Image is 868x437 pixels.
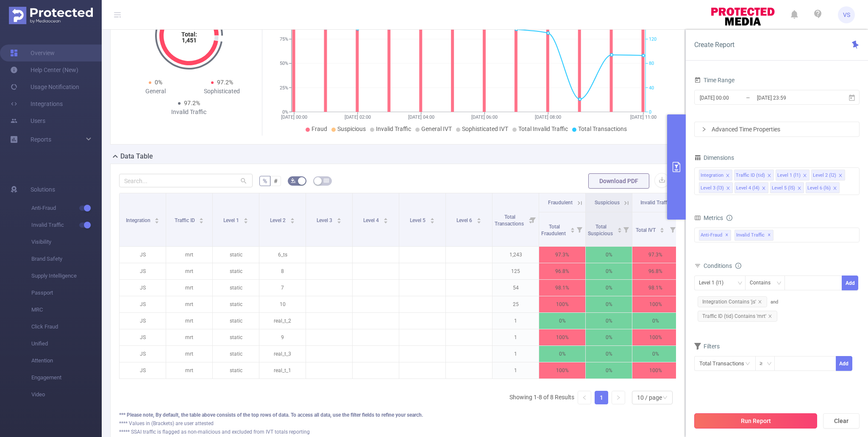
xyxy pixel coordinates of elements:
[578,125,627,132] span: Total Transactions
[31,301,102,318] span: MRC
[337,125,366,132] span: Suspicious
[175,217,196,223] span: Traffic ID
[120,362,166,379] p: JS
[612,391,625,404] li: Next Page
[632,313,679,329] p: 0%
[213,263,259,279] p: static
[586,346,632,362] p: 0%
[539,313,585,329] p: 0%
[31,386,102,403] span: Video
[317,217,334,223] span: Level 3
[166,280,212,296] p: mrt
[126,217,152,223] span: Integration
[704,262,741,269] span: Conditions
[166,362,212,379] p: mrt
[660,226,665,229] i: icon: caret-up
[122,87,189,96] div: General
[701,170,723,181] div: Integration
[199,217,204,222] div: Sort
[735,263,741,269] i: icon: info-circle
[662,395,668,401] i: icon: down
[586,247,632,263] p: 0%
[290,217,295,219] i: icon: caret-up
[259,313,306,329] p: real_t_2
[649,61,654,67] tspan: 80
[548,200,573,206] span: Fraudulent
[539,247,585,263] p: 97.3%
[383,220,388,223] i: icon: caret-down
[586,329,632,345] p: 0%
[217,79,233,86] span: 97.2%
[290,217,295,222] div: Sort
[259,263,306,279] p: 8
[181,31,197,38] tspan: Total:
[736,170,765,181] div: Traffic ID (tid)
[835,356,852,371] button: Add
[636,227,657,233] span: Total IVT
[570,226,575,229] i: icon: caret-up
[630,114,657,120] tspan: [DATE] 11:00
[616,395,621,400] i: icon: right
[166,296,212,312] p: mrt
[539,263,585,279] p: 96.8%
[701,127,707,132] i: icon: right
[119,428,676,436] div: ***** SSAI traffic is flagged as non-malicious and excluded from IVT totals reporting
[843,6,850,23] span: VS
[694,343,720,350] span: Filters
[166,313,212,329] p: mrt
[155,220,159,223] i: icon: caret-down
[120,151,153,161] h2: Data Table
[10,45,55,61] a: Overview
[539,296,585,312] p: 100%
[518,125,568,132] span: Total Invalid Traffic
[806,182,840,193] li: Level 6 (l6)
[541,224,567,237] span: Total Fraudulent
[767,173,771,178] i: icon: close
[632,296,679,312] p: 100%
[31,267,102,284] span: Supply Intelligence
[9,7,93,24] img: Protected Media
[588,173,649,189] button: Download PDF
[768,314,772,318] i: icon: close
[492,362,539,379] p: 1
[243,217,248,222] div: Sort
[659,226,665,231] div: Sort
[259,346,306,362] p: real_t_3
[578,391,591,404] li: Previous Page
[281,114,307,120] tspan: [DATE] 00:00
[213,313,259,329] p: static
[694,154,734,161] span: Dimensions
[119,411,676,419] div: *** Please note, By default, the table above consists of the top rows of data. To access all data...
[476,220,481,223] i: icon: caret-down
[582,395,587,400] i: icon: left
[243,217,248,219] i: icon: caret-up
[701,183,724,194] div: Level 3 (l3)
[31,284,102,301] span: Passport
[833,186,837,191] i: icon: close
[725,230,729,240] span: ✕
[823,413,860,429] button: Clear
[492,346,539,362] p: 1
[31,200,102,217] span: Anti-Fraud
[31,352,102,369] span: Attention
[695,122,859,136] div: icon: rightAdvanced Time Properties
[699,276,729,290] div: Level 1 (l1)
[31,318,102,335] span: Click Fraud
[640,200,671,206] span: Invalid Traffic
[637,391,662,404] div: 10 / page
[807,183,831,194] div: Level 6 (l6)
[290,220,295,223] i: icon: caret-down
[586,280,632,296] p: 0%
[694,413,817,429] button: Run Report
[213,362,259,379] p: static
[535,114,561,120] tspan: [DATE] 08:00
[632,346,679,362] p: 0%
[282,109,288,115] tspan: 0%
[120,263,166,279] p: JS
[456,217,473,223] span: Level 6
[31,335,102,352] span: Unified
[31,251,102,267] span: Brand Safety
[617,229,622,232] i: icon: caret-down
[573,212,585,246] i: Filter menu
[120,296,166,312] p: JS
